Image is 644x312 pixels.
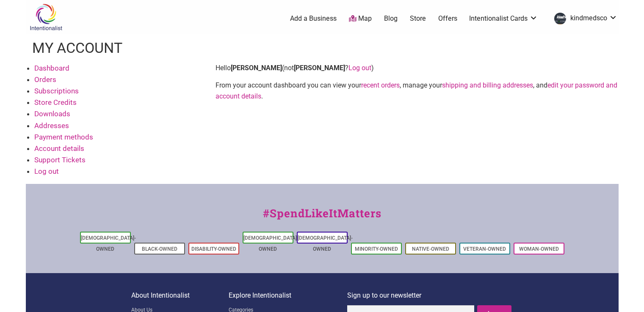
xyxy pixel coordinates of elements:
p: Hello (not ? ) [216,63,619,74]
strong: [PERSON_NAME] [294,64,345,72]
a: Account details [34,144,84,153]
a: Native-Owned [412,246,449,252]
a: Log out [348,64,371,72]
a: Minority-Owned [355,246,398,252]
a: Add a Business [290,14,337,23]
a: Payment methods [34,133,93,141]
a: [DEMOGRAPHIC_DATA]-Owned [81,235,136,252]
a: Orders [34,75,56,84]
a: Intentionalist Cards [469,14,538,23]
p: About Intentionalist [131,290,229,301]
strong: [PERSON_NAME] [231,64,282,72]
p: From your account dashboard you can view your , manage your , and . [216,80,619,101]
a: Veteran-Owned [463,246,506,252]
a: Blog [384,14,398,23]
a: edit your password and account details [216,81,617,100]
a: Dashboard [34,64,69,72]
a: kindmedsco [550,11,617,26]
div: #SpendLikeItMatters [26,205,619,230]
a: Store [410,14,426,23]
nav: Account pages [26,63,204,184]
p: Sign up to our newsletter [347,290,513,301]
a: Black-Owned [142,246,177,252]
a: Woman-Owned [519,246,559,252]
a: [DEMOGRAPHIC_DATA]-Owned [298,235,353,252]
a: Addresses [34,121,69,130]
a: Support Tickets [34,156,86,164]
a: Downloads [34,109,70,118]
h1: My account [32,38,122,58]
a: Disability-Owned [191,246,236,252]
a: shipping and billing addresses [442,81,533,89]
p: Explore Intentionalist [229,290,347,301]
a: Map [349,14,372,24]
a: Offers [438,14,457,23]
img: Intentionalist [26,3,66,31]
a: Log out [34,167,59,175]
a: [DEMOGRAPHIC_DATA]-Owned [243,235,299,252]
a: Subscriptions [34,87,79,95]
a: Store Credits [34,98,77,107]
a: recent orders [361,81,400,89]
